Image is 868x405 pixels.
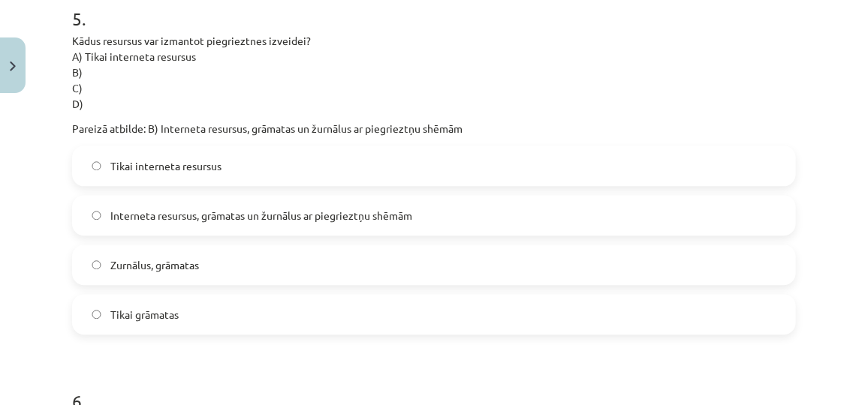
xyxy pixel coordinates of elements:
[92,260,101,270] input: Zurnālus, grāmatas
[92,161,101,171] input: Tikai interneta resursus
[72,33,796,112] p: Kādus resursus var izmantot piegrieztnes izveidei? A) Tikai interneta resursus B) C) D)
[110,307,179,322] span: Tikai grāmatas
[92,211,101,220] input: Interneta resursus, grāmatas un žurnālus ar piegrieztņu shēmām
[110,257,199,273] span: Zurnālus, grāmatas
[110,158,222,174] span: Tikai interneta resursus
[10,61,16,71] img: icon-close-lesson-0947bae3869378f0d4975bcd49f059093ad1ed9edebbc8119c70593378902aed.svg
[72,121,796,136] p: Pareizā atbilde: B) Interneta resursus, grāmatas un žurnālus ar piegrieztņu shēmām
[92,310,101,319] input: Tikai grāmatas
[110,208,412,223] span: Interneta resursus, grāmatas un žurnālus ar piegrieztņu shēmām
